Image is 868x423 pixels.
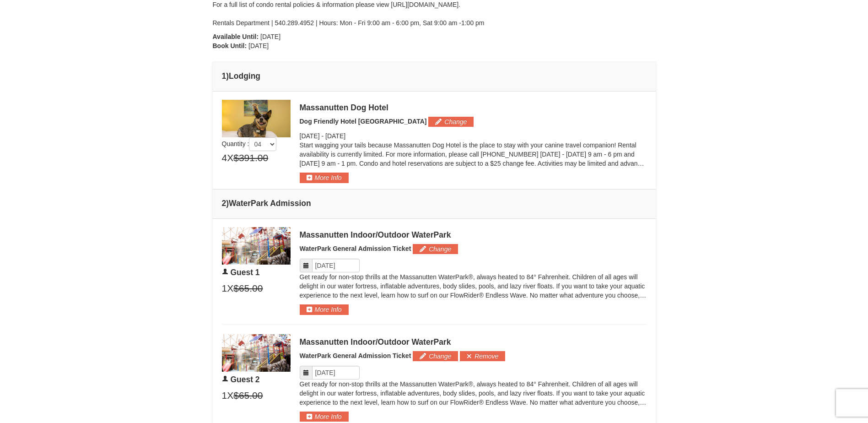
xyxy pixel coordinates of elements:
span: - [321,132,323,140]
img: 27428181-5-81c892a3.jpg [222,100,291,137]
span: WaterPark General Admission Ticket [300,352,411,359]
span: Guest 1 [230,268,259,277]
span: X [227,151,233,165]
button: More Info [300,304,349,315]
span: Guest 2 [230,375,259,384]
span: $65.00 [233,282,263,295]
span: 1 [222,389,227,402]
div: Massanutten Dog Hotel [300,103,647,112]
span: WaterPark General Admission Ticket [300,245,411,252]
div: Massanutten Indoor/Outdoor WaterPark [300,337,647,347]
img: 6619917-1403-22d2226d.jpg [222,334,291,372]
button: More Info [300,173,349,183]
span: X [227,389,233,402]
h4: 1 Lodging [222,71,647,81]
button: Remove [460,351,505,361]
h4: 2 WaterPark Admission [222,199,647,208]
p: Get ready for non-stop thrills at the Massanutten WaterPark®, always heated to 84° Fahrenheit. Ch... [300,272,647,300]
span: $65.00 [233,389,263,402]
span: X [227,282,233,295]
button: Change [428,117,474,127]
span: [DATE] [248,42,269,49]
span: [DATE] [325,132,345,140]
strong: Book Until: [213,42,247,49]
span: Quantity : [222,140,277,147]
span: 1 [222,282,227,295]
span: ) [226,71,229,81]
span: Dog Friendly Hotel [GEOGRAPHIC_DATA] [300,118,427,125]
span: [DATE] [260,33,280,40]
button: Change [413,351,458,361]
p: Get ready for non-stop thrills at the Massanutten WaterPark®, always heated to 84° Fahrenheit. Ch... [300,380,647,407]
span: $391.00 [233,151,268,165]
p: Start wagging your tails because Massanutten Dog Hotel is the place to stay with your canine trav... [300,141,647,168]
span: ) [226,199,229,208]
span: 4 [222,151,227,165]
button: Change [413,244,458,254]
img: 6619917-1403-22d2226d.jpg [222,227,291,265]
div: Massanutten Indoor/Outdoor WaterPark [300,230,647,239]
span: [DATE] [300,132,320,140]
button: More Info [300,412,349,422]
strong: Available Until: [213,33,259,40]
